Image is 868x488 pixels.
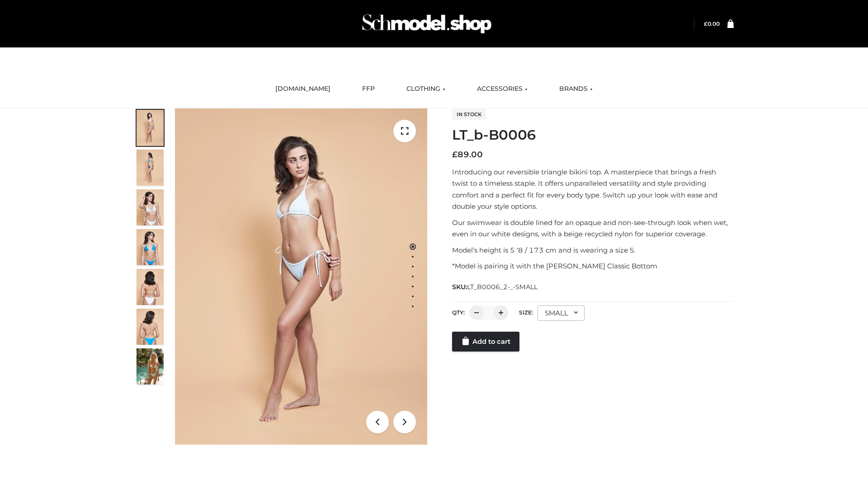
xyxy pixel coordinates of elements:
p: Our swimwear is double lined for an opaque and non-see-through look when wet, even in our white d... [452,217,734,240]
label: Size: [519,309,533,316]
h1: LT_b-B0006 [452,127,734,143]
img: Schmodel Admin 964 [359,6,495,42]
label: QTY: [452,309,465,316]
a: BRANDS [552,79,599,99]
img: ArielClassicBikiniTop_CloudNine_AzureSky_OW114ECO_4-scaled.jpg [137,229,164,265]
a: CLOTHING [400,79,452,99]
a: £0.00 [704,20,720,27]
span: LT_B0006_2-_-SMALL [467,283,538,291]
p: *Model is pairing it with the [PERSON_NAME] Classic Bottom [452,260,734,272]
img: ArielClassicBikiniTop_CloudNine_AzureSky_OW114ECO_3-scaled.jpg [137,189,164,225]
span: SKU: [452,282,538,292]
img: ArielClassicBikiniTop_CloudNine_AzureSky_OW114ECO_8-scaled.jpg [137,309,164,345]
img: ArielClassicBikiniTop_CloudNine_AzureSky_OW114ECO_2-scaled.jpg [137,150,164,186]
bdi: 89.00 [452,150,483,160]
span: £ [704,20,708,27]
a: Add to cart [452,332,519,352]
span: £ [452,150,458,160]
img: ArielClassicBikiniTop_CloudNine_AzureSky_OW114ECO_7-scaled.jpg [137,269,164,305]
img: ArielClassicBikiniTop_CloudNine_AzureSky_OW114ECO_1 [175,108,427,445]
p: Introducing our reversible triangle bikini top. A masterpiece that brings a fresh twist to a time... [452,166,734,212]
a: FFP [355,79,382,99]
img: ArielClassicBikiniTop_CloudNine_AzureSky_OW114ECO_1-scaled.jpg [137,110,164,146]
div: SMALL [538,305,585,321]
a: [DOMAIN_NAME] [269,79,337,99]
img: Arieltop_CloudNine_AzureSky2.jpg [137,348,164,385]
span: In stock [452,109,486,120]
a: ACCESSORIES [470,79,534,99]
bdi: 0.00 [704,20,720,27]
p: Model’s height is 5 ‘8 / 173 cm and is wearing a size S. [452,244,734,256]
